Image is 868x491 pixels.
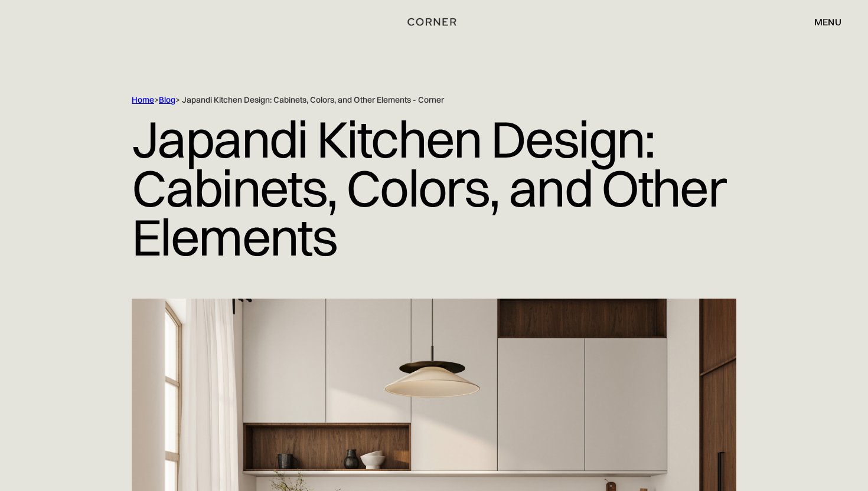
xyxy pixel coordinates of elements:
[132,106,736,270] h1: Japandi Kitchen Design: Cabinets, Colors, and Other Elements
[132,94,687,106] div: > > Japandi Kitchen Design: Cabinets, Colors, and Other Elements - Corner
[159,94,175,105] a: Blog
[802,12,841,32] div: menu
[814,17,841,27] div: menu
[397,14,471,30] a: home
[132,94,154,105] a: Home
